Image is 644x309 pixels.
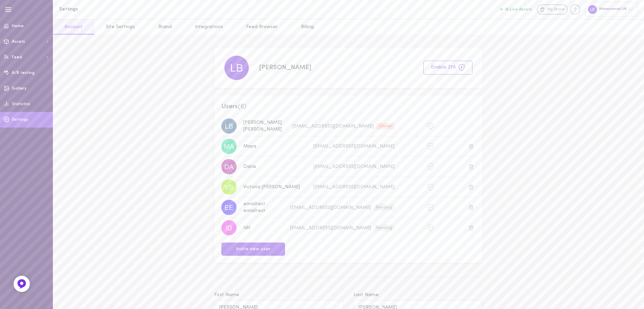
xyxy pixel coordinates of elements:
h1: Settings [59,7,171,12]
a: Account [53,19,94,35]
span: [EMAIL_ADDRESS][DOMAIN_NAME] [314,185,395,190]
span: Idit [243,225,251,230]
a: Billing [289,19,325,35]
span: A/B testing [12,71,35,75]
span: Daria [243,164,256,169]
span: Maya [243,144,256,149]
img: Feedback Button [17,279,27,289]
span: [EMAIL_ADDRESS][DOMAIN_NAME] [314,164,395,169]
a: Site Settings [94,19,146,35]
div: Owner [376,123,395,130]
a: My Store [537,4,568,15]
a: Integrations [183,19,235,35]
span: [EMAIL_ADDRESS][DOMAIN_NAME] [293,123,374,129]
div: Knowledge center [570,4,580,15]
span: Last Name [354,292,379,297]
span: [PERSON_NAME] [PERSON_NAME] [243,120,282,132]
span: Victoria [PERSON_NAME] [243,185,300,190]
span: 2FA is not active [427,184,434,189]
span: ( 6 ) [238,103,246,110]
span: [EMAIL_ADDRESS][DOMAIN_NAME] [290,205,371,210]
span: Home [12,24,24,28]
span: Gallery [12,86,26,91]
span: Assets [12,40,25,44]
span: Statistics [12,102,30,106]
div: Pending [374,225,395,231]
span: Feed [12,55,22,59]
span: My Store [547,7,565,13]
button: Invite new user [221,243,285,256]
button: Enable 2FA [423,61,472,75]
span: 2FA is not active [427,143,434,148]
span: [EMAIL_ADDRESS][DOMAIN_NAME] [314,144,395,149]
div: Pending [374,204,395,211]
span: Users [221,102,475,111]
a: Brand [147,19,183,35]
span: 2FA is not active [427,204,434,209]
a: Feed Browser [235,19,289,35]
div: Moroccanoil UK [585,2,638,17]
button: 16 Live Assets [501,7,532,12]
span: [PERSON_NAME] [259,64,311,71]
span: 2FA is not active [427,123,434,128]
span: 2FA is not active [427,225,434,230]
a: 16 Live Assets [501,7,537,12]
span: [EMAIL_ADDRESS][DOMAIN_NAME] [290,225,371,230]
span: First Name [214,292,239,297]
span: emailtest emailtest [243,201,265,213]
span: 2FA is not active [427,163,434,169]
span: Settings [12,118,28,122]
